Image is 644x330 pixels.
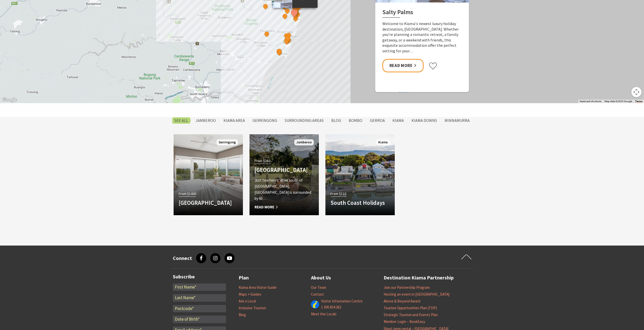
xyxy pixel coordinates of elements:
[390,117,406,124] label: Kiama
[255,204,314,210] span: Read More
[173,274,226,280] h3: Subscribe
[179,199,238,206] h4: [GEOGRAPHIC_DATA]
[250,134,319,215] a: From $250 [GEOGRAPHIC_DATA] Just two hours’ drive south of [GEOGRAPHIC_DATA], [GEOGRAPHIC_DATA] i...
[193,117,218,124] label: Jamberoo
[311,292,324,297] a: Contact
[311,285,326,290] a: Our Team
[239,292,261,297] a: Maps + Guides
[285,35,291,41] button: See detail about Werri Beach Holiday Park
[1,97,18,103] a: Open this area in Google Maps (opens a new window)
[173,283,226,291] input: First Name*
[580,100,601,103] button: Keyboard shortcuts
[1,97,18,103] img: Google
[631,87,641,97] button: Map camera controls
[283,38,290,44] button: See detail about Coast and Country Holidays
[294,139,314,146] span: Jamberoo
[239,285,277,290] a: Kiama Area Visitor Guide
[282,117,326,124] label: Surrounding Areas
[276,48,283,55] button: See detail about Discovery Parks - Gerroa
[429,62,437,70] button: Click to favourite Salty Palms
[255,158,270,164] span: From $250
[382,9,462,18] h2: Salty Palms
[221,117,247,124] label: Kiama Area
[263,31,270,37] button: See detail about EagleView Park
[289,8,299,17] button: See detail about Salty Palms
[174,134,243,215] a: Another Image Used From $1400 [GEOGRAPHIC_DATA] Gerringong
[330,191,346,197] span: From $110
[173,294,226,302] input: Last Name*
[281,4,288,10] button: See detail about Cicada Luxury Camping
[321,299,363,304] a: Visitor Information Centre
[173,255,192,261] h3: Connect
[376,139,390,146] span: Kiama
[384,292,449,297] a: Hosting an event in [GEOGRAPHIC_DATA]
[239,274,249,282] a: Plan
[605,100,632,103] span: Map data ©2025 Google
[282,13,288,19] button: See detail about Saddleback Grove
[284,8,290,14] button: See detail about Greyleigh Kiama
[217,139,238,146] span: Gerringong
[325,134,395,215] a: Another Image Used From $110 South Coast Holidays Kiama
[311,274,331,282] a: About Us
[311,312,337,317] a: Meet the Locals
[384,305,437,311] a: Tourism Opportunities Plan (TOP)
[179,191,196,197] span: From $1400
[276,49,282,56] button: See detail about Seven Mile Beach Holiday Park
[239,299,256,304] a: Ask a Local
[262,3,269,10] button: See detail about Jamberoo Valley Farm Cottages
[173,316,226,323] input: Date of Birth*
[384,312,438,317] a: Strategic Tourism and Events Plan
[382,59,424,72] a: Read More
[346,117,365,124] label: Bombo
[384,299,420,304] a: Above & Beyond Award
[384,319,425,324] a: Member Login – BookEasy
[329,117,344,124] label: Blog
[442,117,472,124] label: Minnamurra
[384,274,454,282] a: Destination Kiama Partnership
[321,305,341,310] a: 1 300 654 262
[635,100,642,103] a: Terms (opens in new tab)
[239,305,266,311] a: Inclusive Tourism
[239,312,246,317] a: Blog
[367,117,387,124] label: Gerroa
[255,166,314,173] h4: [GEOGRAPHIC_DATA]
[330,199,390,206] h4: South Coast Holidays
[384,285,430,290] a: Join our Partnership Program
[173,305,226,313] input: Postcode*
[382,21,462,54] p: Welcome to Kiama's newest luxury holiday destination, [GEOGRAPHIC_DATA]. Whether you're planning ...
[255,177,314,202] p: Just two hours’ drive south of [GEOGRAPHIC_DATA], [GEOGRAPHIC_DATA] is surrounded by 65…
[172,117,191,124] label: SEE All
[250,117,280,124] label: Gerringong
[409,117,440,124] label: Kiama Downs
[292,15,299,22] button: See detail about Bask at Loves Bay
